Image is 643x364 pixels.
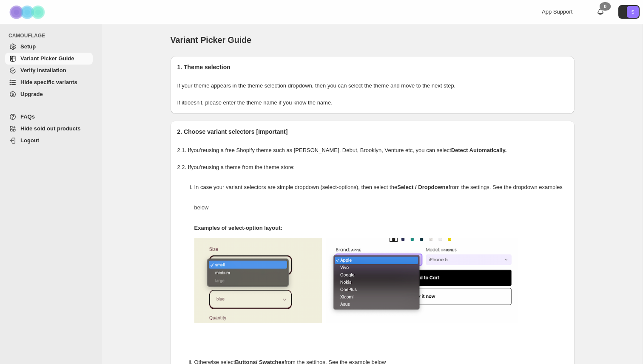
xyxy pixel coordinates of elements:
[20,43,36,50] span: Setup
[20,67,66,73] span: Verify Installation
[627,6,639,18] span: Avatar with initials S
[5,65,93,76] a: Verify Installation
[20,79,77,85] span: Hide specific variants
[177,82,568,90] p: If your theme appears in the theme selection dropdown, then you can select the theme and move to ...
[542,8,572,15] span: App Support
[20,55,74,62] span: Variant Picker Guide
[5,111,93,123] a: FAQs
[631,9,634,14] text: S
[171,35,252,45] span: Variant Picker Guide
[20,125,81,132] span: Hide sold out products
[5,53,93,65] a: Variant Picker Guide
[451,147,507,153] strong: Detect Automatically.
[194,177,568,218] p: In case your variant selectors are simple dropdown (select-options), then select the from the set...
[20,113,35,120] span: FAQs
[326,238,518,323] img: camouflage-select-options-2
[20,91,43,97] span: Upgrade
[177,163,568,172] p: 2.2. If you're using a theme from the theme store:
[177,99,568,107] p: If it doesn't , please enter the theme name if you know the name.
[177,127,568,136] h2: 2. Choose variant selectors [Important]
[194,225,282,231] strong: Examples of select-option layout:
[194,238,322,323] img: camouflage-select-options
[596,8,605,16] a: 0
[5,88,93,100] a: Upgrade
[397,184,449,190] strong: Select / Dropdowns
[5,76,93,88] a: Hide specific variants
[9,32,96,39] span: CAMOUFLAGE
[5,123,93,135] a: Hide sold out products
[5,135,93,147] a: Logout
[618,5,640,19] button: Avatar with initials S
[7,0,49,24] img: Camouflage
[600,2,611,11] div: 0
[177,63,568,71] h2: 1. Theme selection
[5,41,93,53] a: Setup
[177,146,568,155] p: 2.1. If you're using a free Shopify theme such as [PERSON_NAME], Debut, Brooklyn, Venture etc, yo...
[20,137,39,144] span: Logout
